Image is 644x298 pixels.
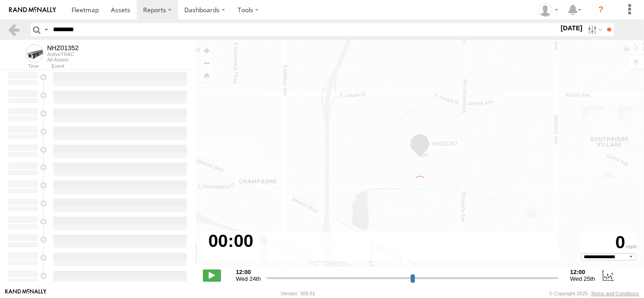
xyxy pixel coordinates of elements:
[236,269,261,275] strong: 12:00
[7,64,39,69] div: Time
[584,23,604,36] label: Search Filter Options
[570,269,595,275] strong: 12:00
[47,57,79,62] div: All Assets
[549,291,639,296] div: © Copyright 2025 -
[7,23,20,36] a: Back to previous Page
[52,64,196,69] div: Event
[5,289,47,298] a: Visit our Website
[559,23,584,33] label: [DATE]
[43,23,50,36] label: Search Query
[581,232,637,253] div: 0
[47,44,79,52] div: NHZ01352 - View Asset History
[535,3,562,17] div: Zulema McIntosch
[594,3,608,17] i: ?
[236,275,261,282] span: Wed 24th
[570,275,595,282] span: Wed 25th
[203,270,221,281] label: Play/Stop
[281,291,315,296] div: Version: 309.01
[47,52,79,57] div: ActiveTRAC
[591,291,639,296] a: Terms and Conditions
[9,7,56,13] img: rand-logo.svg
